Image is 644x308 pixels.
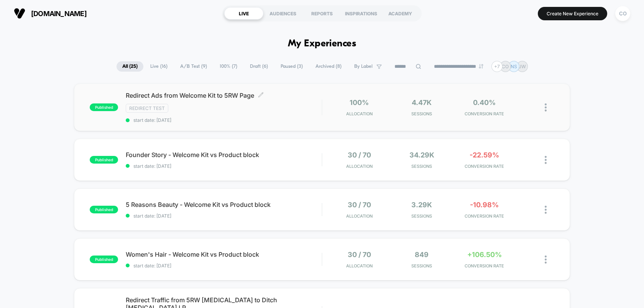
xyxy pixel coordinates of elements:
span: 100% [350,98,369,106]
p: NS [511,64,517,69]
span: Allocation [346,263,373,269]
h1: My Experiences [288,38,356,49]
span: -10.98% [470,201,499,209]
span: Allocation [346,111,373,116]
span: Redirect Test [126,104,168,113]
span: Archived ( 8 ) [310,61,347,72]
span: Allocation [346,213,373,219]
button: CO [613,6,632,21]
div: LIVE [224,7,263,20]
span: start date: [DATE] [126,263,322,269]
span: 4.47k [412,98,432,106]
span: Redirect Ads from Welcome Kit to 5RW Page [126,92,322,99]
div: AUDIENCES [263,7,302,20]
img: close [545,256,547,264]
span: Sessions [393,213,451,219]
span: Sessions [393,164,451,169]
span: 849 [415,251,429,259]
button: [DOMAIN_NAME] [11,7,89,20]
span: 30 / 70 [348,151,371,159]
span: published [90,256,118,263]
span: CONVERSION RATE [455,111,514,116]
span: 34.29k [409,151,434,159]
img: close [545,156,547,164]
span: 5 Reasons Beauty - Welcome Kit vs Product block [126,201,322,208]
span: Sessions [393,263,451,269]
span: 0.40% [473,98,496,106]
span: Live ( 16 ) [145,61,173,72]
span: start date: [DATE] [126,213,322,219]
div: ACADEMY [381,7,420,20]
div: INSPIRATIONS [342,7,381,20]
span: Founder Story - Welcome Kit vs Product block [126,151,322,159]
span: 30 / 70 [348,251,371,259]
span: Women's Hair - Welcome Kit vs Product block [126,251,322,258]
span: By Label [354,64,373,69]
div: REPORTS [302,7,342,20]
span: 100% ( 7 ) [214,61,243,72]
img: close [545,206,547,214]
img: end [479,64,483,69]
span: published [90,156,118,164]
span: Draft ( 6 ) [244,61,274,72]
span: 3.29k [411,201,432,209]
div: CO [615,6,630,21]
span: CONVERSION RATE [455,213,514,219]
span: Paused ( 3 ) [275,61,309,72]
span: 30 / 70 [348,201,371,209]
span: All ( 25 ) [117,61,143,72]
span: Allocation [346,164,373,169]
span: start date: [DATE] [126,117,322,123]
span: Sessions [393,111,451,116]
span: A/B Test ( 9 ) [174,61,213,72]
span: [DOMAIN_NAME] [31,10,87,18]
p: CO [502,64,509,69]
div: + 7 [491,61,503,72]
p: JW [519,64,526,69]
img: Visually logo [14,8,25,19]
span: CONVERSION RATE [455,164,514,169]
button: Create New Experience [538,7,607,20]
span: published [90,206,118,213]
span: start date: [DATE] [126,163,322,169]
span: -22.59% [470,151,499,159]
span: CONVERSION RATE [455,263,514,269]
span: published [90,103,118,111]
span: +106.50% [467,251,502,259]
img: close [545,103,547,111]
